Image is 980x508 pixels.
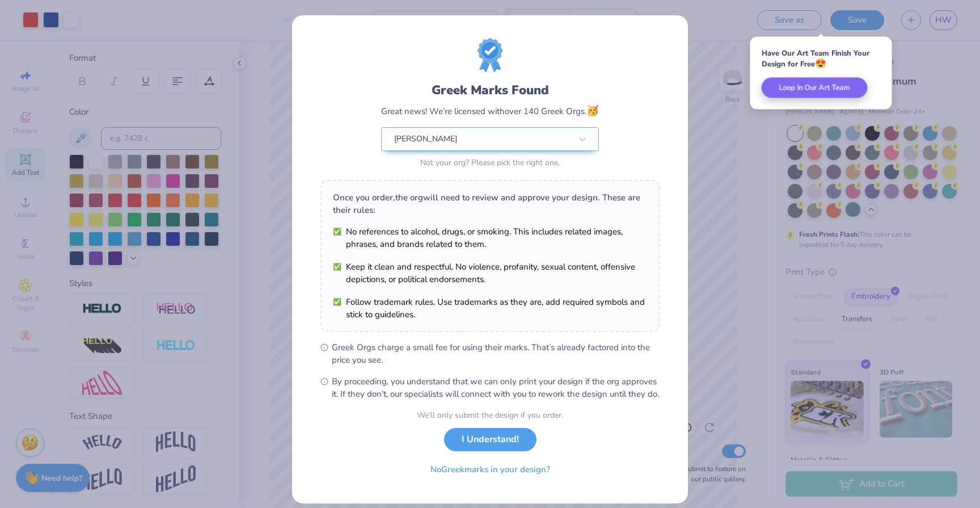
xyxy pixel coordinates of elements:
li: Follow trademark rules. Use trademarks as they are, add required symbols and stick to guidelines. [333,296,647,321]
button: Loop In Our Art Team [762,78,868,98]
span: By proceeding, you understand that we can only print your design if the org approves it. If they ... [332,375,660,400]
span: 🥳 [586,104,599,117]
img: license-marks-badge.png [478,38,502,72]
span: Greek Orgs charge a small fee for using their marks. That’s already factored into the price you see. [332,341,660,366]
button: NoGreekmarks in your design? [421,458,560,481]
li: Keep it clean and respectful. No violence, profanity, sexual content, offensive depictions, or po... [333,261,647,286]
div: Have Our Art Team Finish Your Design for Free [762,48,881,69]
div: Greek Marks Found [381,81,599,99]
div: Not your org? Please pick the right one. [381,157,599,169]
div: Great news! We’re licensed with over 140 Greek Orgs. [381,103,599,119]
div: We’ll only submit the design if you order. [417,409,563,421]
button: I Understand! [444,428,537,451]
li: No references to alcohol, drugs, or smoking. This includes related images, phrases, and brands re... [333,225,647,250]
span: 😍 [815,57,826,70]
div: Once you order, the org will need to review and approve your design. These are their rules: [333,191,647,216]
